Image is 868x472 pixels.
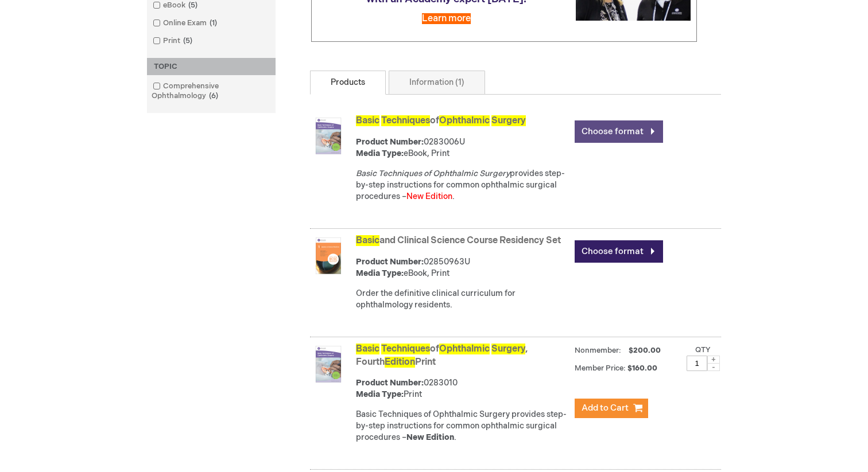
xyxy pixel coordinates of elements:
strong: Product Number: [356,378,424,388]
font: New Edition [406,192,452,201]
button: Add to Cart [575,399,648,418]
strong: Member Price: [575,364,626,373]
span: $160.00 [627,364,659,373]
a: Comprehensive Ophthalmology6 [150,81,273,102]
label: Qty [695,345,711,354]
span: Surgery [491,344,525,354]
div: TOPIC [147,58,276,76]
a: Products [310,71,386,95]
strong: Product Number: [356,137,424,147]
strong: Media Type: [356,389,404,399]
span: Basic [356,344,379,354]
span: Add to Cart [582,403,629,414]
em: Basic Techniques of Ophthalmic Surgery [356,169,510,178]
img: Basic Techniques of Ophthalmic Surgery [310,118,347,154]
span: Surgery [491,115,526,126]
span: $200.00 [627,346,662,355]
a: Choose format [575,120,663,143]
span: Edition [385,357,415,368]
a: Information (1) [389,71,485,95]
input: Qty [687,356,707,371]
span: 1 [207,18,220,28]
a: Learn more [422,13,471,24]
span: Techniques [381,115,430,126]
span: Techniques [381,344,430,354]
div: 0283006U eBook, Print [356,136,569,159]
a: Basic TechniquesofOphthalmic Surgery [356,115,526,126]
div: Basic Techniques of Ophthalmic Surgery provides step-by-step instructions for common ophthalmic s... [356,409,569,443]
span: Basic [356,235,379,246]
a: Online Exam1 [150,18,222,29]
span: Ophthalmic [439,115,490,126]
div: provides step-by-step instructions for common ophthalmic surgical procedures – . [356,168,569,202]
strong: New Edition [406,432,454,442]
img: Basic and Clinical Science Course Residency Set [310,237,347,274]
strong: Product Number: [356,257,424,267]
strong: Nonmember: [575,344,621,358]
a: Choose format [575,240,663,263]
div: Order the definitive clinical curriculum for ophthalmology residents. [356,288,569,311]
strong: Media Type: [356,268,404,278]
a: Print5 [150,36,197,46]
strong: Media Type: [356,149,404,158]
span: 5 [180,36,195,45]
span: 5 [185,1,200,10]
a: Basic TechniquesofOphthalmic Surgery, FourthEditionPrint [356,344,528,368]
span: 6 [206,91,221,100]
a: Basicand Clinical Science Course Residency Set [356,235,561,246]
div: 02850963U eBook, Print [356,256,569,279]
div: 0283010 Print [356,377,569,400]
span: Ophthalmic [439,344,490,354]
span: Basic [356,115,379,126]
img: Basic Techniques of Ophthalmic Surgery, Fourth Edition Print [310,346,347,383]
